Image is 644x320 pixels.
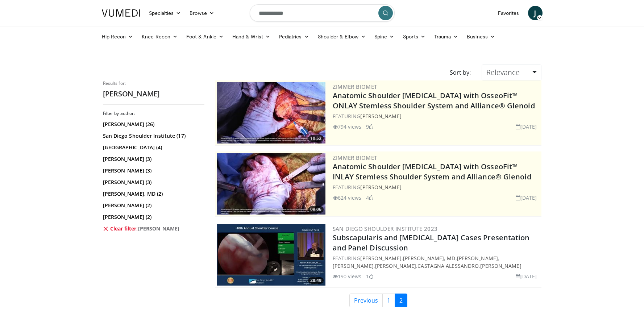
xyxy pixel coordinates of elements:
[103,144,203,151] a: [GEOGRAPHIC_DATA] (4)
[430,29,463,44] a: Trauma
[217,82,325,144] img: 68921608-6324-4888-87da-a4d0ad613160.300x170_q85_crop-smart_upscale.jpg
[333,162,531,182] a: Anatomic Shoulder [MEDICAL_DATA] with OsseoFit™ INLAY Stemless Shoulder System and Alliance® Glenoid
[349,294,383,307] a: Previous
[366,123,373,130] li: 9
[103,179,203,186] a: [PERSON_NAME] (3)
[333,154,377,161] a: Zimmer Biomet
[360,184,401,191] a: [PERSON_NAME]
[333,254,540,270] div: FEATURING , , , , , ,
[103,132,203,140] a: San Diego Shoulder Institute (17)
[308,135,324,142] span: 10:52
[103,202,203,209] a: [PERSON_NAME] (2)
[182,29,228,44] a: Foot & Ankle
[333,273,362,280] li: 190 views
[399,29,430,44] a: Sports
[462,29,499,44] a: Business
[444,65,476,80] div: Sort by:
[333,183,540,191] div: FEATURING
[366,194,373,201] li: 4
[308,206,324,213] span: 09:06
[403,255,456,262] a: [PERSON_NAME], MD
[103,89,204,99] h2: [PERSON_NAME]
[457,255,498,262] a: [PERSON_NAME]
[360,255,401,262] a: [PERSON_NAME]
[97,29,138,44] a: Hip Recon
[103,225,203,232] a: Clear filter:[PERSON_NAME]
[333,262,374,269] a: [PERSON_NAME]
[217,224,325,286] a: 28:49
[138,225,180,232] span: [PERSON_NAME]
[103,111,204,116] h3: Filter by author:
[417,262,479,269] a: Castagna Alessandro
[333,194,362,201] li: 624 views
[516,194,537,201] li: [DATE]
[228,29,275,44] a: Hand & Wrist
[103,190,203,198] a: [PERSON_NAME], MD (2)
[360,113,401,120] a: [PERSON_NAME]
[217,82,325,144] a: 10:52
[217,153,325,215] img: 59d0d6d9-feca-4357-b9cd-4bad2cd35cb6.300x170_q85_crop-smart_upscale.jpg
[250,4,395,22] input: Search topics, interventions
[145,6,186,20] a: Specialties
[185,6,219,20] a: Browse
[217,224,325,286] img: b7269cb7-f890-4ecf-9566-8d8e5cc17d9e.300x170_q85_crop-smart_upscale.jpg
[333,225,438,232] a: San Diego Shoulder Institute 2023
[103,121,203,128] a: [PERSON_NAME] (26)
[494,6,524,20] a: Favorites
[366,273,373,280] li: 1
[333,91,535,111] a: Anatomic Shoulder [MEDICAL_DATA] with OsseoFit™ ONLAY Stemless Shoulder System and Alliance® Glenoid
[370,29,399,44] a: Spine
[516,273,537,280] li: [DATE]
[103,213,203,221] a: [PERSON_NAME] (2)
[217,153,325,215] a: 09:06
[333,123,362,130] li: 794 views
[482,65,541,80] a: Relevance
[102,9,140,17] img: VuMedi Logo
[382,294,395,307] a: 1
[103,167,203,174] a: [PERSON_NAME] (3)
[516,123,537,130] li: [DATE]
[395,294,407,307] a: 2
[313,29,370,44] a: Shoulder & Elbow
[103,80,204,86] p: Results for:
[375,262,416,269] a: [PERSON_NAME]
[480,262,521,269] a: [PERSON_NAME]
[308,277,324,284] span: 28:49
[486,67,520,77] span: Relevance
[103,155,203,163] a: [PERSON_NAME] (3)
[333,233,530,253] a: Subscapularis and [MEDICAL_DATA] Cases Presentation and Panel Discussion
[333,112,540,120] div: FEATURING
[215,294,541,307] nav: Search results pages
[137,29,182,44] a: Knee Recon
[275,29,313,44] a: Pediatrics
[528,6,543,20] a: J
[333,83,377,90] a: Zimmer Biomet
